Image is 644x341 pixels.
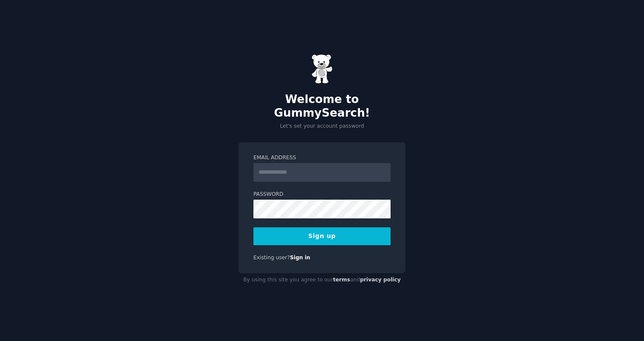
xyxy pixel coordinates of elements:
img: Gummy Bear [311,54,333,84]
button: Sign up [253,227,391,245]
span: Existing user? [253,255,290,261]
h2: Welcome to GummySearch! [239,93,405,120]
a: privacy policy [360,277,401,283]
label: Password [253,191,391,198]
p: Let's set your account password [239,123,405,130]
a: terms [333,277,350,283]
a: Sign in [290,255,310,261]
div: By using this site you agree to our and [239,273,405,287]
label: Email Address [253,154,391,162]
